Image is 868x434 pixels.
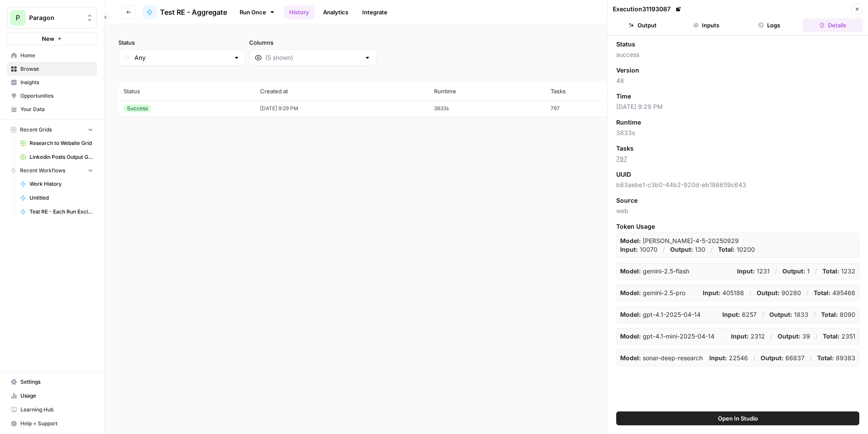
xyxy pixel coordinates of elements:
[134,53,230,62] input: Any
[7,102,97,116] a: Your Data
[620,332,641,340] strong: Model:
[20,420,93,427] span: Help + Support
[823,332,855,341] p: 2351
[20,167,65,174] span: Recent Workflows
[761,354,805,362] p: 66837
[7,49,97,62] a: Home
[7,76,97,89] a: Insights
[7,375,97,389] a: Settings
[7,123,97,136] button: Recent Grids
[429,82,545,101] th: Runtime
[770,332,772,341] p: /
[118,82,255,101] th: Status
[20,392,93,400] span: Usage
[616,40,635,49] span: Status
[821,311,838,318] strong: Total:
[761,354,784,362] strong: Output:
[30,153,93,161] span: Linkedin Posts Output Grid
[722,310,757,319] p: 6257
[616,155,627,162] a: 797
[616,207,859,215] span: web
[782,267,805,275] strong: Output:
[20,65,93,73] span: Browse
[30,180,93,188] span: Work History
[815,267,817,276] p: /
[616,196,638,205] span: Source
[20,92,93,100] span: Opportunities
[616,144,634,153] span: Tasks
[124,105,151,112] div: Success
[821,310,855,319] p: 8090
[616,76,859,85] span: 48
[20,126,52,134] span: Recent Grids
[616,222,859,231] span: Token Usage
[620,289,685,297] p: gemini-2.5-pro
[778,332,801,340] strong: Output:
[16,191,97,205] a: Untitled
[616,92,631,101] span: Time
[16,150,97,164] a: Linkedin Posts Output Grid
[703,289,721,296] strong: Input:
[718,414,758,423] span: Open In Studio
[429,101,545,116] td: 3833s
[670,246,693,253] strong: Output:
[711,245,713,254] p: /
[709,354,727,362] strong: Input:
[545,101,637,116] td: 797
[620,310,701,319] p: gpt-4.1-2025-04-14
[42,34,54,43] span: New
[718,245,755,254] p: 10200
[769,310,808,319] p: 1833
[545,82,637,101] th: Tasks
[7,389,97,403] a: Usage
[757,289,780,296] strong: Output:
[762,310,764,319] p: /
[616,411,859,425] button: Open In Studio
[814,310,816,319] p: /
[815,332,818,341] p: /
[670,245,705,254] p: 130
[16,205,97,219] a: Test RE - Each Run Exclusions
[620,237,739,245] p: claude-sonnet-4-5-20250929
[118,66,854,82] span: (1 records)
[143,5,227,19] a: Test RE - Aggregate
[620,354,641,362] strong: Model:
[7,403,97,417] a: Learning Hub
[620,237,641,244] strong: Model:
[731,332,765,341] p: 2312
[782,267,810,276] p: 1
[663,245,665,254] p: /
[822,267,855,276] p: 1232
[620,354,703,362] p: sonar-deep-research
[616,128,859,137] span: 3833s
[740,18,800,32] button: Logs
[118,38,246,47] label: Status
[722,311,740,318] strong: Input:
[731,332,749,340] strong: Input:
[234,5,280,20] a: Run Once
[620,267,689,276] p: gemini-2.5-flash
[7,7,97,29] button: Workspace: Paragon
[817,354,834,362] strong: Total:
[7,164,97,177] button: Recent Workflows
[814,289,855,297] p: 495466
[676,18,736,32] button: Inputs
[817,354,855,362] p: 89383
[357,5,393,19] a: Integrate
[20,406,93,414] span: Learning Hub
[20,79,93,86] span: Insights
[822,267,839,275] strong: Total:
[265,53,361,62] input: (5 shown)
[613,18,673,32] button: Output
[620,267,641,275] strong: Model:
[616,118,641,127] span: Runtime
[703,289,744,297] p: 405186
[616,50,859,59] span: success
[616,170,631,179] span: UUID
[16,13,20,23] span: P
[810,354,812,362] p: /
[284,5,314,19] a: History
[620,332,714,341] p: gpt-4.1-mini-2025-04-14
[255,82,429,101] th: Created at
[757,289,801,297] p: 90280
